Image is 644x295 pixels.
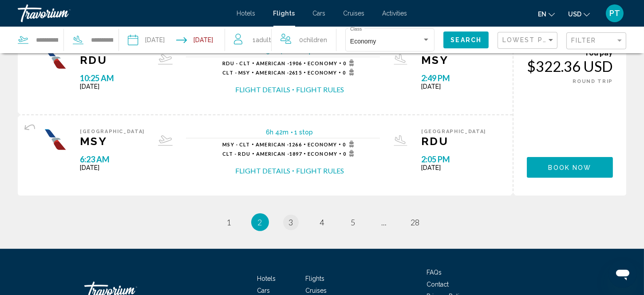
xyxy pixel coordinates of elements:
span: CLT - RDU [222,151,250,157]
span: MSY [421,53,486,67]
span: [GEOGRAPHIC_DATA] [80,129,145,134]
span: 10:25 AM [80,73,145,83]
span: [DATE] [80,83,145,90]
button: Flight Rules [296,85,344,94]
span: 4 [320,217,324,227]
a: Cruises [344,10,365,17]
span: RDU [421,134,486,148]
span: Economy [308,70,337,75]
ul: Pagination [18,213,626,231]
span: American - [256,142,289,147]
span: RDU - CLT [222,60,250,66]
span: 0 [343,59,357,67]
span: Economy [308,151,337,157]
span: Filter [571,37,597,44]
span: 0 [343,69,356,76]
a: Flights [273,10,295,17]
span: [DATE] [421,83,486,90]
span: 2:49 PM [421,73,486,83]
span: 0 [299,34,327,46]
button: Flight Rules [296,166,344,176]
span: Economy [308,142,337,147]
a: Activities [383,10,407,17]
span: 28 [411,217,420,227]
span: 0 [343,141,356,148]
mat-select: Sort by [502,37,555,44]
span: MSY [80,134,145,148]
span: CLT - MSY [222,70,250,75]
span: 1 [253,34,271,46]
span: 6h 42m [266,129,289,136]
span: American - [256,151,289,157]
a: Book now [527,161,613,171]
span: 2:05 PM [421,154,486,164]
a: Hotels [257,275,276,282]
span: 1 stop [295,129,313,136]
span: 3 [289,217,293,227]
span: Economy [308,60,337,66]
span: American - [256,70,289,75]
button: Flight Details [235,85,290,94]
iframe: Button to launch messaging window [608,260,637,288]
a: Cars [313,10,326,17]
span: MSY - CLT [222,142,250,147]
button: Change language [538,8,555,20]
div: $322.36 USD [527,57,613,75]
span: 1897 [256,151,302,157]
span: ... [382,217,387,227]
span: RDU [80,53,145,67]
span: Children [303,36,327,43]
span: 2615 [256,70,301,75]
span: en [538,11,546,18]
span: 5 [351,217,356,227]
span: Adult [256,36,271,43]
button: Search [443,31,489,48]
a: FAQs [427,269,442,276]
button: User Menu [603,4,626,23]
span: PT [609,9,620,18]
button: Flight Details [235,166,290,176]
span: Economy [350,38,376,45]
a: Contact [427,281,449,288]
button: Change currency [568,8,590,20]
a: Hotels [237,10,256,17]
span: Book now [549,164,592,171]
span: ROUND TRIP [573,79,613,84]
a: Flights [305,275,324,282]
button: Filter [566,32,626,50]
span: [DATE] [80,164,145,171]
button: Book now [527,157,613,178]
span: [DATE] [421,164,486,171]
span: 1 [227,217,231,227]
button: Travelers: 1 adult, 0 children [225,27,336,53]
span: Lowest Price [502,36,560,43]
span: 1266 [256,142,301,147]
span: 0 [343,150,357,157]
span: American - [256,60,289,66]
span: 6:23 AM [80,154,145,164]
span: Search [450,37,482,44]
span: 2 [258,217,262,227]
a: Travorium [18,4,228,22]
span: [GEOGRAPHIC_DATA] [421,129,486,134]
button: Depart date: Sep 24, 2025 [128,27,165,53]
span: 1906 [256,60,302,66]
span: USD [568,11,581,18]
button: Return date: Sep 28, 2025 [176,27,213,53]
a: Cruises [305,287,327,294]
a: Cars [257,287,270,294]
